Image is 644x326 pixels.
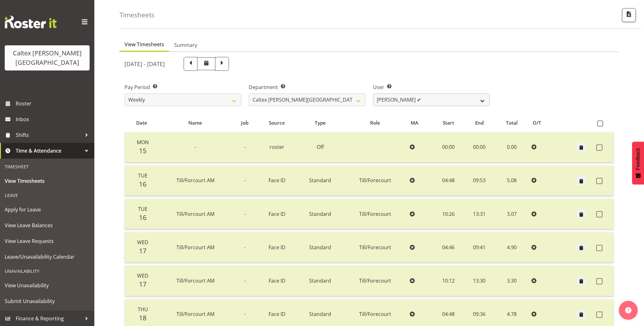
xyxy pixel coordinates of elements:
[494,266,529,296] td: 3.30
[195,143,196,150] span: -
[506,119,518,126] span: Total
[5,296,90,306] span: Submit Unavailability
[269,211,286,217] span: Face ID
[625,307,631,313] img: help-xxl-2.png
[622,8,636,22] button: Export CSV
[139,313,147,322] span: 18
[359,311,391,318] span: Till/Forecourt
[475,119,484,126] span: End
[16,99,91,108] span: Roster
[297,199,343,229] td: Standard
[16,130,82,140] span: Shifts
[464,232,494,262] td: 09:41
[2,189,93,202] div: Leave
[464,199,494,229] td: 13:31
[494,232,529,262] td: 4.90
[2,249,93,265] a: Leave/Unavailability Calendar
[2,160,93,173] div: Timesheet
[432,199,464,229] td: 10:26
[241,119,248,126] span: Job
[359,177,391,184] span: Till/Forecourt
[464,166,494,196] td: 09:53
[269,244,286,251] span: Face ID
[244,311,246,318] span: -
[11,48,83,67] div: Caltex [PERSON_NAME][GEOGRAPHIC_DATA]
[16,314,82,323] span: Finance & Reporting
[2,202,93,217] a: Apply for Leave
[139,246,147,255] span: 17
[432,132,464,162] td: 00:00
[5,205,90,214] span: Apply for Leave
[244,244,246,251] span: -
[176,211,214,217] span: Till/Forcourt AM
[244,277,246,284] span: -
[443,119,454,126] span: Start
[244,211,246,217] span: -
[432,166,464,196] td: 04:48
[297,132,343,162] td: Off
[635,148,641,170] span: Feedback
[125,83,241,91] label: Pay Period
[138,172,147,179] span: Tue
[494,199,529,229] td: 3.07
[138,205,147,212] span: Tue
[632,142,644,184] button: Feedback - Show survey
[176,177,214,184] span: Till/Forcourt AM
[2,293,93,309] a: Submit Unavailability
[5,176,90,186] span: View Timesheets
[297,266,343,296] td: Standard
[5,16,57,28] img: Rosterit website logo
[432,232,464,262] td: 04:46
[2,233,93,249] a: View Leave Requests
[2,173,93,189] a: View Timesheets
[494,132,529,162] td: 0.00
[411,119,418,126] span: MA
[138,306,148,313] span: Thu
[176,311,214,318] span: Till/Forcourt AM
[176,244,214,251] span: Till/Forcourt AM
[125,60,165,67] h5: [DATE] - [DATE]
[2,217,93,233] a: View Leave Balances
[533,119,541,126] span: O/T
[269,277,286,284] span: Face ID
[5,236,90,246] span: View Leave Requests
[139,280,147,289] span: 17
[297,232,343,262] td: Standard
[359,277,391,284] span: Till/Forecourt
[5,221,90,230] span: View Leave Balances
[359,211,391,217] span: Till/Forecourt
[16,146,82,155] span: Time & Attendance
[249,83,365,91] label: Department
[137,272,148,279] span: Wed
[125,41,164,48] span: View Timesheets
[269,119,285,126] span: Source
[244,177,246,184] span: -
[373,83,490,91] label: User
[176,277,214,284] span: Till/Forcourt AM
[139,180,147,188] span: 16
[139,146,147,155] span: 15
[174,41,197,49] span: Summary
[137,139,149,146] span: Mon
[139,213,147,222] span: 16
[188,119,202,126] span: Name
[370,119,380,126] span: Role
[5,252,90,261] span: Leave/Unavailability Calendar
[119,11,154,19] h4: Timesheets
[16,115,91,124] span: Inbox
[2,265,93,278] div: Unavailability
[5,281,90,290] span: View Unavailability
[269,143,284,150] span: roster
[359,244,391,251] span: Till/Forecourt
[269,177,286,184] span: Face ID
[269,311,286,318] span: Face ID
[464,132,494,162] td: 00:00
[315,119,326,126] span: Type
[297,166,343,196] td: Standard
[2,278,93,293] a: View Unavailability
[137,239,148,246] span: Wed
[464,266,494,296] td: 13:30
[494,166,529,196] td: 5.08
[136,119,147,126] span: Date
[244,143,246,150] span: -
